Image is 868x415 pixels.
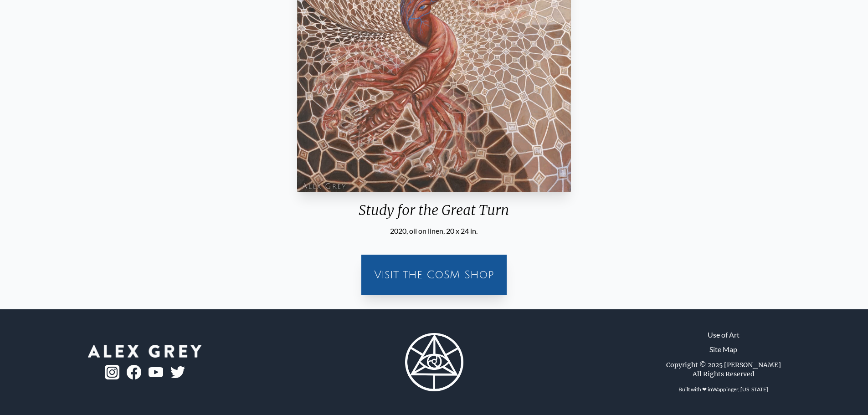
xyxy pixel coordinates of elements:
[149,367,163,378] img: youtube-logo.png
[105,365,119,379] img: ig-logo.png
[367,260,501,289] a: Visit the CoSM Shop
[666,360,781,369] div: Copyright © 2025 [PERSON_NAME]
[675,382,772,397] div: Built with ❤ in
[127,365,141,379] img: fb-logo.png
[170,366,185,378] img: twitter-logo.png
[708,329,740,340] a: Use of Art
[293,225,575,236] div: 2020, oil on linen, 20 x 24 in.
[693,369,755,379] div: All Rights Reserved
[293,202,575,225] div: Study for the Great Turn
[709,344,737,355] a: Site Map
[712,386,768,393] a: Wappinger, [US_STATE]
